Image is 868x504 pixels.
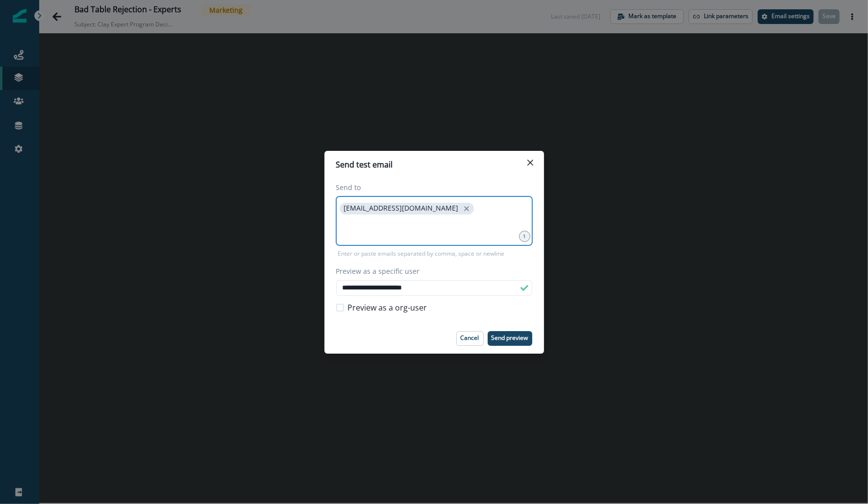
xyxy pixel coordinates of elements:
p: Cancel [461,335,479,341]
button: Send preview [488,331,532,346]
label: Send to [336,182,526,192]
div: 1 [519,231,530,242]
p: Send test email [336,159,393,170]
label: Preview as a specific user [336,266,526,276]
p: Enter or paste emails separated by comma, space or newline [336,249,507,258]
button: close [462,204,471,214]
button: Cancel [456,331,484,346]
p: [EMAIL_ADDRESS][DOMAIN_NAME] [344,204,459,213]
p: Send preview [492,335,528,341]
span: Preview as a org-user [348,302,427,313]
button: Close [522,155,538,170]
